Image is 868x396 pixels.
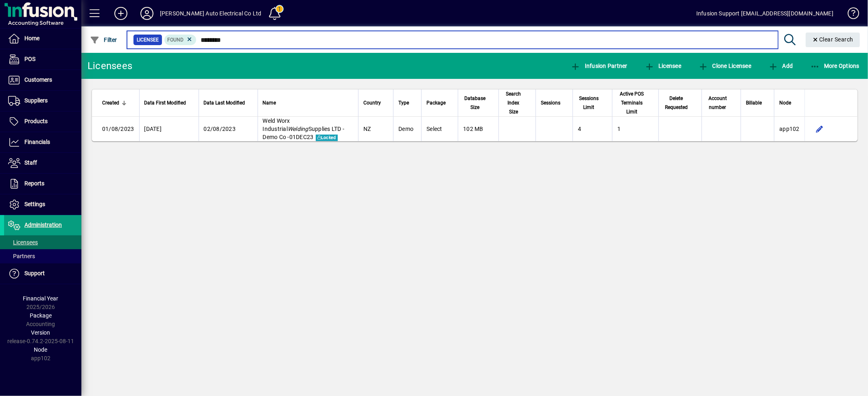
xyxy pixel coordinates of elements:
td: 01/08/2023 [92,117,139,141]
span: Account number [707,94,729,112]
div: Country [363,98,388,107]
span: More Options [810,63,860,69]
td: NZ [358,117,393,141]
span: Data Last Modified [204,98,245,107]
div: Sessions Limit [578,94,607,112]
span: Licensee [645,63,682,69]
div: Sessions [541,98,568,107]
div: Name [263,98,354,107]
span: Created [102,98,119,107]
button: Licensee [643,59,684,73]
div: Created [102,98,134,107]
span: Filter [90,37,117,43]
td: Demo [393,117,421,141]
div: [PERSON_NAME] Auto Electrical Co Ltd [160,7,261,20]
td: 102 MB [458,117,498,141]
button: Infusion Partner [568,59,630,73]
td: 4 [573,117,612,141]
a: POS [4,49,81,70]
span: Licensee [137,36,159,44]
button: Add [766,59,795,73]
span: Type [398,98,409,107]
div: Node [779,98,800,107]
button: Profile [134,6,160,21]
span: Package [30,312,52,319]
div: Active POS Terminals Limit [617,89,654,116]
span: Package [426,98,446,107]
button: Filter [88,33,119,47]
button: Clear [806,33,860,47]
div: Account number [707,94,736,112]
a: Customers [4,70,81,90]
span: Financial Year [23,295,59,302]
div: Data Last Modified [204,98,253,107]
span: Sessions [541,98,560,107]
div: Search Index Size [504,89,531,116]
a: Financials [4,132,81,152]
button: More Options [808,59,862,73]
span: Financials [24,139,50,145]
span: Reports [24,180,44,187]
div: Data First Modified [144,98,194,107]
div: Database Size [463,94,494,112]
td: Select [421,117,458,141]
span: Licensees [8,239,38,246]
a: Settings [4,194,81,215]
span: Search Index Size [504,89,523,116]
a: Reports [4,174,81,194]
td: 02/08/2023 [199,117,258,141]
div: Delete Requested [664,94,697,112]
span: Active POS Terminals Limit [617,89,646,116]
span: Weld Worx Industrial Supplies LTD - Demo Co -01DEC23 [263,117,345,140]
td: [DATE] [139,117,199,141]
a: Licensees [4,235,81,249]
span: Infusion Partner [571,63,627,69]
span: Settings [24,201,45,207]
span: Add [768,63,793,69]
div: Package [426,98,453,107]
mat-chip: Found Status: Found [164,35,197,45]
a: Support [4,263,81,284]
span: app102.prod.infusionbusinesssoftware.com [779,126,800,132]
span: Node [779,98,791,107]
a: Home [4,28,81,49]
span: Locked [316,135,338,141]
em: Welding [288,126,308,132]
span: Billable [746,98,762,107]
span: Products [24,118,48,124]
span: Found [168,37,184,43]
span: Sessions Limit [578,94,600,112]
span: Home [24,35,39,41]
button: Add [108,6,134,21]
a: Partners [4,249,81,263]
a: Knowledge Base [842,2,858,28]
div: Type [398,98,416,107]
span: Support [24,270,45,276]
span: Clone Licensee [698,63,751,69]
span: Country [363,98,381,107]
span: Name [263,98,276,107]
span: Version [31,329,50,336]
span: Customers [24,76,52,83]
span: Suppliers [24,97,48,104]
div: Licensees [87,59,132,72]
button: Edit [813,122,826,135]
div: Billable [746,98,769,107]
a: Suppliers [4,91,81,111]
span: Clear Search [812,36,854,43]
td: 1 [612,117,658,141]
span: Database Size [463,94,486,112]
span: Data First Modified [144,98,186,107]
span: POS [24,56,35,62]
div: Infusion Support [EMAIL_ADDRESS][DOMAIN_NAME] [696,7,833,20]
button: Clone Licensee [696,59,753,73]
span: Partners [8,253,35,259]
span: Staff [24,159,37,166]
a: Products [4,111,81,132]
span: Delete Requested [664,94,689,112]
span: Administration [24,222,62,228]
span: Node [34,346,48,353]
a: Staff [4,153,81,173]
